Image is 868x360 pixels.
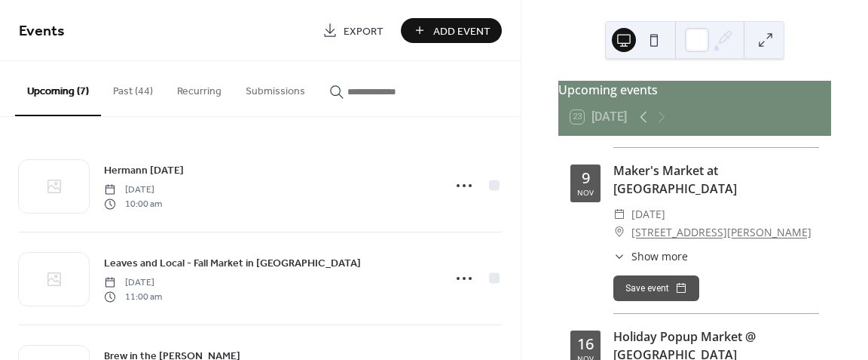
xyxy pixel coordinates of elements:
span: 10:00 am [104,197,162,211]
span: [DATE] [104,183,162,197]
div: ​ [613,223,625,242]
div: ​ [613,248,625,264]
button: Recurring [165,61,234,115]
span: [DATE] [104,276,162,290]
div: Upcoming events [558,81,831,99]
a: [STREET_ADDRESS][PERSON_NAME] [631,223,811,242]
span: Events [19,17,65,46]
span: Add Event [433,23,491,39]
button: Upcoming (7) [15,61,101,116]
div: 9 [582,171,590,186]
button: Submissions [234,61,317,115]
span: 11:00 am [104,290,162,303]
span: Leaves and Local - Fall Market in [GEOGRAPHIC_DATA] [104,256,361,272]
div: Maker's Market at [GEOGRAPHIC_DATA] [613,162,819,198]
span: Hermann [DATE] [104,163,184,179]
button: ​Show more [613,248,688,264]
a: Export [311,18,395,43]
div: ​ [613,205,625,223]
a: Hermann [DATE] [104,162,184,179]
span: Show more [631,248,688,264]
button: Save event [613,275,699,301]
span: Export [344,23,384,39]
button: Past (44) [101,61,165,115]
div: Nov [577,189,594,196]
div: 16 [577,337,594,352]
a: Leaves and Local - Fall Market in [GEOGRAPHIC_DATA] [104,254,361,272]
span: [DATE] [631,205,665,223]
button: Add Event [401,18,502,43]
